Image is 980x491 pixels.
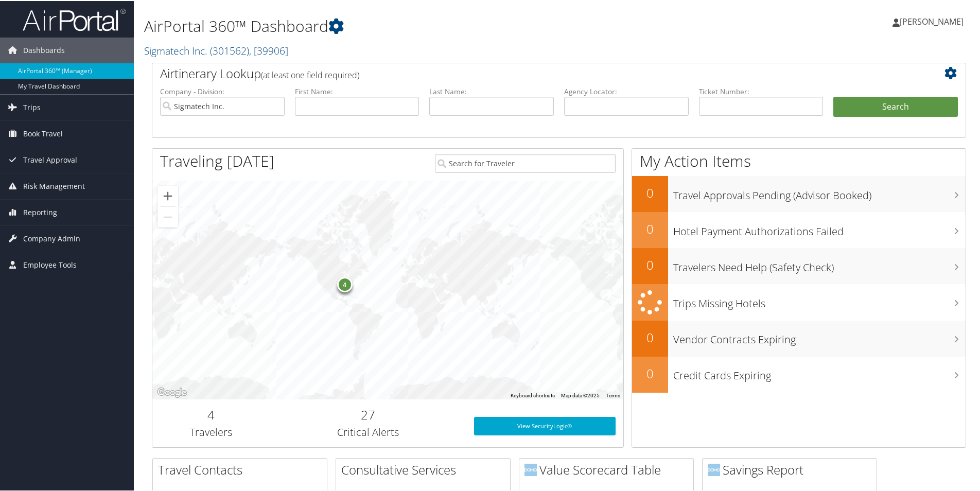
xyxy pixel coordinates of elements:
h3: Hotel Payment Authorizations Failed [673,218,966,238]
h1: Traveling [DATE] [160,149,274,171]
span: Trips [23,94,41,119]
a: 0Vendor Contracts Expiring [632,320,966,356]
h2: 0 [632,255,668,273]
span: Dashboards [23,37,65,62]
h3: Trips Missing Hotels [673,290,966,310]
label: First Name: [295,85,419,96]
a: Trips Missing Hotels [632,283,966,320]
span: Reporting [23,199,57,224]
h3: Travel Approvals Pending (Advisor Booked) [673,182,966,202]
div: 4 [337,276,353,291]
button: Keyboard shortcuts [511,391,555,398]
h2: 4 [160,405,262,423]
a: Open this area in Google Maps (opens a new window) [155,385,189,398]
h1: My Action Items [632,149,966,171]
button: Zoom out [157,206,178,226]
a: 0Credit Cards Expiring [632,356,966,392]
span: Book Travel [23,120,63,146]
img: domo-logo.png [524,463,537,475]
span: (at least one field required) [261,68,359,80]
h3: Critical Alerts [278,424,459,439]
h3: Travelers [160,424,262,439]
button: Search [833,96,958,116]
input: Search for Traveler [435,153,616,172]
h3: Travelers Need Help (Safety Check) [673,254,966,274]
a: View SecurityLogic® [474,416,616,434]
h2: Airtinerary Lookup [160,64,890,81]
span: Travel Approval [23,146,77,172]
a: [PERSON_NAME] [892,5,974,36]
a: Sigmatech Inc. [144,43,288,57]
span: [PERSON_NAME] [900,15,964,26]
span: Employee Tools [23,251,77,277]
button: Zoom in [157,185,178,205]
a: 0Travelers Need Help (Safety Check) [632,247,966,283]
img: Google [155,385,189,398]
h2: 27 [278,405,459,423]
span: Company Admin [23,225,80,251]
label: Company - Division: [160,85,285,96]
h2: 0 [632,328,668,345]
span: Map data ©2025 [561,392,600,397]
h3: Credit Cards Expiring [673,362,966,382]
label: Agency Locator: [564,85,689,96]
a: 0Hotel Payment Authorizations Failed [632,211,966,247]
label: Ticket Number: [699,85,824,96]
h2: 0 [632,219,668,237]
a: 0Travel Approvals Pending (Advisor Booked) [632,175,966,211]
span: , [ 39906 ] [249,43,288,57]
img: airportal-logo.png [23,7,126,31]
label: Last Name: [429,85,554,96]
h2: Travel Contacts [158,460,327,478]
h1: AirPortal 360™ Dashboard [144,14,697,36]
span: ( 301562 ) [210,43,249,57]
img: domo-logo.png [708,463,720,475]
h2: Savings Report [708,460,877,478]
h2: 0 [632,183,668,201]
h2: Value Scorecard Table [524,460,693,478]
span: Risk Management [23,172,85,198]
h2: 0 [632,364,668,381]
a: Terms (opens in new tab) [606,392,620,397]
h3: Vendor Contracts Expiring [673,326,966,346]
h2: Consultative Services [341,460,510,478]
